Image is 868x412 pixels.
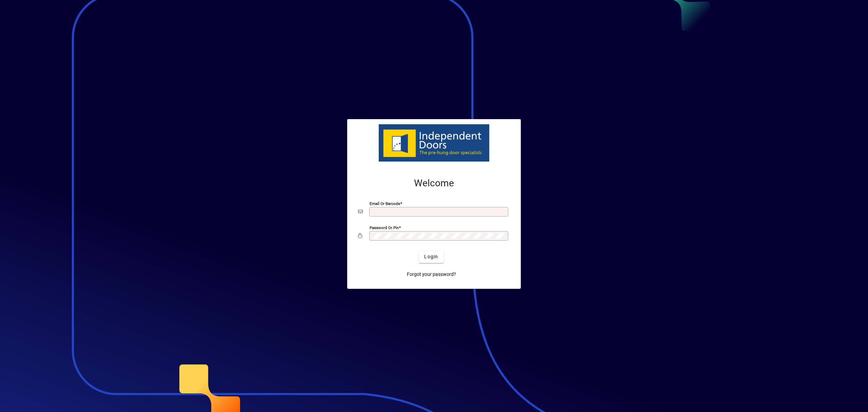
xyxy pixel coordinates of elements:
button: Login [419,251,443,263]
a: Forgot your password? [404,268,459,281]
mat-label: Password or Pin [370,225,399,230]
span: Login [424,253,438,260]
span: Forgot your password? [407,271,456,278]
mat-label: Email or Barcode [370,201,400,206]
h2: Welcome [358,177,510,189]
